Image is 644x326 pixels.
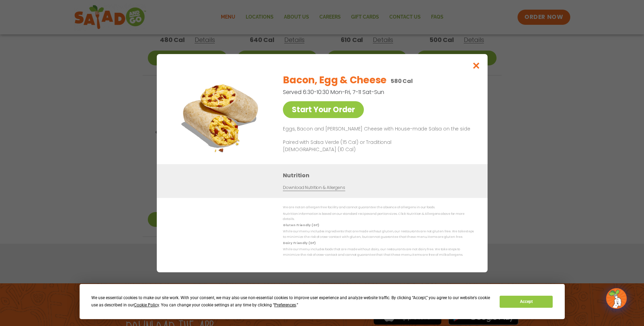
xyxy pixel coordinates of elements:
[391,77,413,85] p: 580 Cal
[283,241,315,245] strong: Dairy Friendly (DF)
[607,289,626,308] img: wpChatIcon
[283,185,345,191] a: Download Nutrition & Allergens
[274,303,296,307] span: Preferences
[465,54,487,77] button: Close modal
[283,73,387,87] h2: Bacon, Egg & Cheese
[283,101,364,118] a: Start Your Order
[283,125,471,133] p: Eggs, Bacon and [PERSON_NAME] Cheese with House-made Salsa on the side
[283,211,474,222] p: Nutrition information is based on our standard recipes and portion sizes. Click Nutrition & Aller...
[283,138,410,153] p: Paired with Salsa Verde (15 Cal) or Traditional [DEMOGRAPHIC_DATA] (10 Cal)
[134,303,159,307] span: Cookie Policy
[80,284,565,319] div: Cookie Consent Prompt
[283,171,477,180] h3: Nutrition
[500,296,553,308] button: Accept
[283,247,474,257] p: While our menu includes foods that are made without dairy, our restaurants are not dairy free. We...
[91,294,491,309] div: We use essential cookies to make our site work. With your consent, we may also use non-essential ...
[283,88,438,96] p: Served 6:30-10:30 Mon-Fri, 7-11 Sat-Sun
[172,68,269,164] img: Featured product photo for Bacon, Egg & Cheese
[283,223,319,227] strong: Gluten Friendly (GF)
[283,229,474,240] p: While our menu includes ingredients that are made without gluten, our restaurants are not gluten ...
[283,205,474,210] p: We are not an allergen free facility and cannot guarantee the absence of allergens in our foods.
